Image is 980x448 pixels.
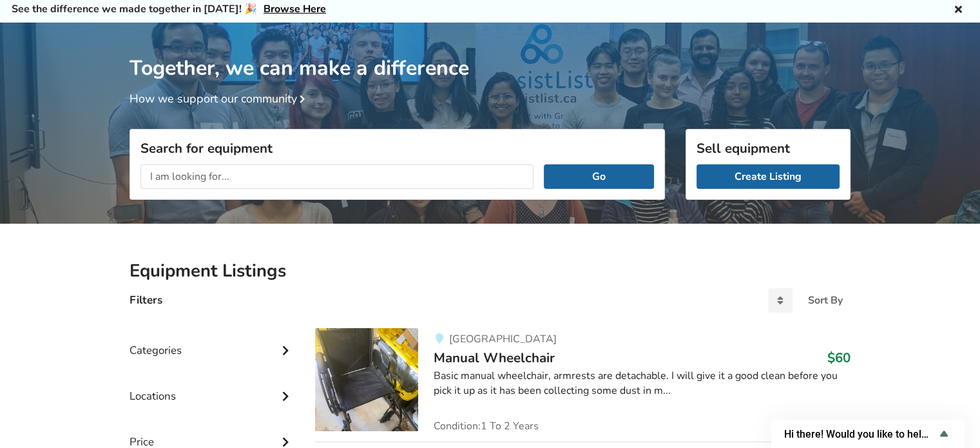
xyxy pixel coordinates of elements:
span: Manual Wheelchair [434,349,555,367]
h4: Filters [130,293,162,307]
h3: $60 [827,349,850,366]
span: Hi there! Would you like to help us improve AssistList? [784,428,936,440]
input: I am looking for... [140,164,533,189]
div: Basic manual wheelchair, armrests are detachable. I will give it a good clean before you pick it ... [434,369,850,398]
button: Show survey - Hi there! Would you like to help us improve AssistList? [784,426,952,442]
h3: Sell equipment [697,140,840,157]
h5: See the difference we made together in [DATE]! 🎉 [12,3,326,16]
a: Browse Here [264,2,326,16]
span: Condition: 1 To 2 Years [434,421,539,431]
h1: Together, we can make a difference [130,23,850,81]
button: Go [544,164,654,189]
a: How we support our community [130,91,310,106]
span: [GEOGRAPHIC_DATA] [448,332,556,346]
a: mobility-manual wheelchair [GEOGRAPHIC_DATA]Manual Wheelchair$60Basic manual wheelchair, armrests... [315,328,850,442]
div: Locations [130,364,294,409]
div: Sort By [808,295,843,306]
h3: Search for equipment [140,140,654,157]
img: mobility-manual wheelchair [315,328,418,431]
div: Categories [130,318,294,364]
a: Create Listing [697,164,840,189]
h2: Equipment Listings [130,260,850,282]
